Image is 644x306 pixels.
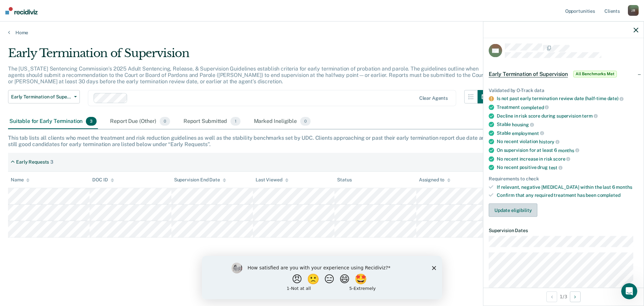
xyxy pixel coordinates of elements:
span: completed [521,104,549,110]
span: 3 [86,117,97,126]
div: Suitable for Early Termination [8,114,98,129]
div: No recent increase in risk [497,156,638,162]
div: J R [628,5,639,16]
div: Stable [497,122,638,128]
span: 0 [160,117,170,126]
div: 3 [50,159,53,165]
span: completed [597,192,621,198]
p: The [US_STATE] Sentencing Commission’s 2025 Adult Sentencing, Release, & Supervision Guidelines e... [8,65,485,85]
div: No recent violation [497,139,638,145]
span: months [616,184,632,189]
span: months [558,147,579,153]
div: Validated by O-Track data [489,87,638,93]
div: Supervision End Date [174,177,226,183]
span: All Benchmarks Met [573,71,617,77]
div: Report Submitted [182,114,242,129]
div: Early Requests [16,159,49,165]
div: Requirements to check [489,176,638,181]
div: No recent positive drug [497,165,638,171]
a: Home [8,30,636,36]
button: Previous Opportunity [546,291,557,302]
iframe: Survey by Kim from Recidiviz [202,256,442,299]
button: Update eligibility [489,204,537,217]
span: score [553,156,570,162]
span: employment [512,130,544,136]
div: Status [337,177,352,183]
div: Early Termination of Supervision [8,46,491,65]
span: 0 [300,117,311,126]
div: On supervision for at least 6 [497,147,638,153]
div: Treatment [497,104,638,110]
div: Clear agents [419,95,448,101]
img: Recidiviz [5,7,38,14]
iframe: Intercom live chat [621,283,637,299]
div: Stable [497,130,638,136]
dt: Supervision Dates [489,228,638,233]
div: Marked Ineligible [253,114,312,129]
span: housing [512,122,534,127]
div: 1 / 3 [483,288,644,305]
button: Next Opportunity [570,291,581,302]
div: This tab lists all clients who meet the treatment and risk reduction guidelines as well as the st... [8,135,636,147]
span: Early Termination of Supervision [489,71,568,77]
div: If relevant, negative [MEDICAL_DATA] within the last 6 [497,184,638,190]
div: Confirm that any required treatment has been [497,192,638,198]
span: Early Termination of Supervision [11,94,71,100]
span: term [582,113,597,119]
span: history [539,139,559,144]
div: Report Due (Other) [109,114,171,129]
span: test [549,165,562,170]
div: Assigned to [419,177,450,183]
div: Last Viewed [256,177,288,183]
div: DOC ID [92,177,114,183]
div: Early Termination of SupervisionAll Benchmarks Met [483,63,644,85]
div: Decline in risk score during supervision [497,113,638,119]
span: 1 [230,117,240,126]
div: Is not past early termination review date (half-time date) [497,96,638,102]
div: Name [11,177,30,183]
